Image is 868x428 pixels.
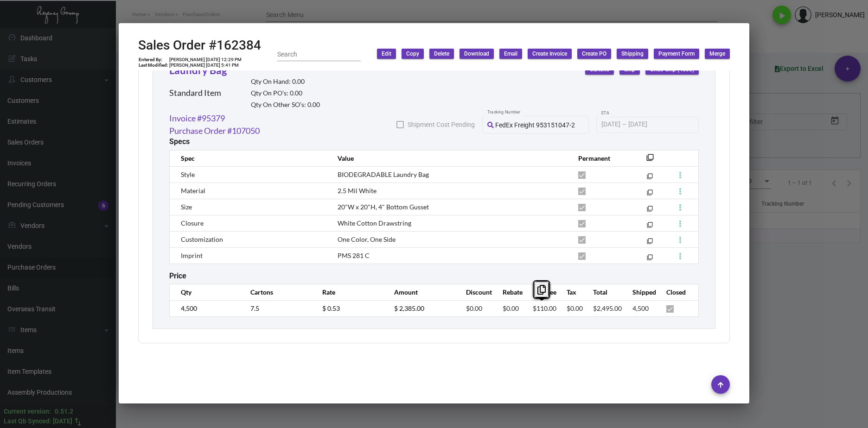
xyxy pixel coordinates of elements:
[632,304,649,312] span: 4,500
[4,407,51,416] div: Current version:
[169,88,221,98] h2: Standard Item
[181,235,223,243] span: Customization
[338,187,377,195] span: 2.5 Mil White
[169,125,260,137] a: Purchase Order #107050
[647,256,653,262] mat-icon: filter_none
[646,157,654,164] mat-icon: filter_none
[55,407,73,416] div: 0.51.2
[569,150,632,166] th: Permanent
[313,284,385,300] th: Rate
[567,304,583,312] span: $0.00
[251,101,320,109] h2: Qty On Other SO’s: 0.00
[169,64,227,76] a: Laundry Bag
[621,50,644,58] span: Shipping
[658,50,695,58] span: Payment Form
[181,252,203,259] span: Imprint
[138,63,169,68] td: Last Modified:
[434,50,449,58] span: Delete
[169,63,242,68] td: [PERSON_NAME] [DATE] 5:41 PM
[382,50,391,58] span: Edit
[503,304,519,312] span: $0.00
[532,50,567,58] span: Create Invoice
[495,121,575,129] span: FedEx Freight 953151047-2
[533,304,556,312] span: $110.00
[499,49,522,59] button: Email
[241,284,313,300] th: Cartons
[623,284,657,300] th: Shipped
[408,119,475,130] span: Shipment Cost Pending
[457,284,493,300] th: Discount
[338,170,429,178] span: BIODEGRADABLE Laundry Bag
[647,208,653,214] mat-icon: filter_none
[402,49,424,59] button: Copy
[138,38,261,53] h2: Sales Order #162384
[523,284,557,300] th: Add Fee
[617,49,648,59] button: Shipping
[593,304,622,312] span: $2,495.00
[338,203,429,211] span: 20"W x 20"H, 4" Bottom Gusset
[170,150,328,166] th: Spec
[647,191,653,197] mat-icon: filter_none
[181,187,205,195] span: Material
[709,50,725,58] span: Merge
[328,150,569,166] th: Value
[493,284,523,300] th: Rebate
[654,49,699,59] button: Payment Form
[4,416,72,426] div: Last Qb Synced: [DATE]
[138,57,169,63] td: Entered By:
[181,170,195,178] span: Style
[705,49,730,59] button: Merge
[464,50,489,58] span: Download
[385,284,457,300] th: Amount
[170,284,242,300] th: Qty
[647,240,653,246] mat-icon: filter_none
[557,284,584,300] th: Tax
[460,49,494,59] button: Download
[657,284,698,300] th: Closed
[584,284,623,300] th: Total
[582,50,606,58] span: Create PO
[628,121,673,128] input: End date
[169,112,225,125] a: Invoice #95379
[528,49,572,59] button: Create Invoice
[181,203,192,211] span: Size
[429,49,454,59] button: Delete
[601,121,620,128] input: Start date
[466,304,482,312] span: $0.00
[169,57,242,63] td: [PERSON_NAME] [DATE] 12:29 PM
[647,175,653,181] mat-icon: filter_none
[622,121,626,128] span: –
[504,50,517,58] span: Email
[169,137,190,146] h2: Specs
[251,89,320,97] h2: Qty On PO’s: 0.00
[251,78,320,86] h2: Qty On Hand: 0.00
[338,235,396,243] span: One Color, One Side
[169,271,186,280] h2: Price
[338,219,411,227] span: White Cotton Drawstring
[647,224,653,230] mat-icon: filter_none
[181,219,204,227] span: Closure
[338,252,370,259] span: PMS 281 C
[577,49,611,59] button: Create PO
[537,285,546,295] i: Copy
[406,50,419,58] span: Copy
[377,49,396,59] button: Edit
